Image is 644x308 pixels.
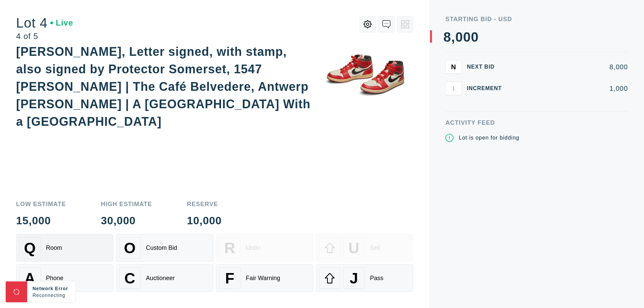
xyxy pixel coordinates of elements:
[445,120,628,126] div: Activity Feed
[348,239,359,257] span: U
[16,32,73,40] div: 4 of 5
[116,264,213,292] button: CAuctioneer
[459,134,519,142] div: Lot is open for bidding
[216,264,313,292] button: FFair Warning
[16,201,66,207] div: Low Estimate
[513,85,628,92] div: 1,000
[445,60,462,74] button: N
[445,82,462,95] button: I
[467,86,507,91] div: Increment
[451,30,455,165] div: ,
[187,201,222,207] div: Reserve
[46,275,63,282] div: Phone
[16,234,113,262] button: QRoom
[146,275,175,282] div: Auctioneer
[451,63,456,71] span: N
[455,30,463,44] div: 0
[24,239,36,257] span: Q
[246,275,280,282] div: Fair Warning
[452,84,454,92] span: I
[33,292,70,299] div: Reconnecting
[46,244,62,252] div: Room
[224,239,235,257] span: R
[463,30,471,44] div: 0
[33,285,70,292] div: Network Error
[471,30,479,44] div: 0
[370,244,380,252] div: Sell
[225,270,234,287] span: F
[350,270,358,287] span: J
[16,45,311,128] div: [PERSON_NAME], Letter signed, with stamp, also signed by Protector Somerset, 1547 [PERSON_NAME] |...
[124,239,136,257] span: O
[24,270,35,287] span: A
[16,215,66,226] div: 15,000
[124,270,135,287] span: C
[246,244,260,252] div: Undo
[16,16,73,30] div: Lot 4
[50,19,73,27] div: Live
[513,64,628,70] div: 8,000
[370,275,383,282] div: Pass
[146,244,177,252] div: Custom Bid
[116,234,213,262] button: OCustom Bid
[316,264,413,292] button: JPass
[216,234,313,262] button: RUndo
[445,16,628,22] div: Starting Bid - USD
[101,215,152,226] div: 30,000
[187,215,222,226] div: 10,000
[443,30,451,44] div: 8
[16,264,113,292] button: APhone
[316,234,413,262] button: USell
[101,201,152,207] div: High Estimate
[467,64,507,70] div: Next Bid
